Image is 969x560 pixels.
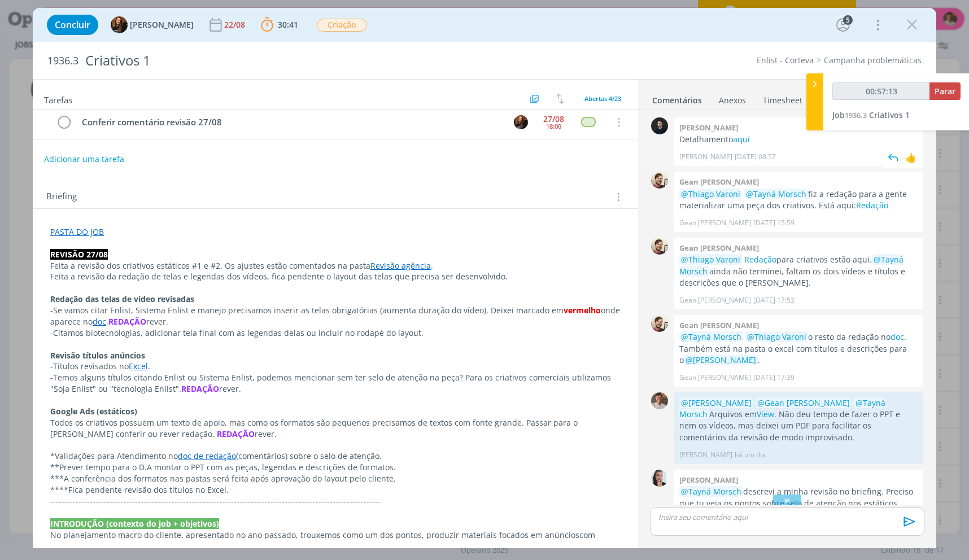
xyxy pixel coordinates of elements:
[905,151,916,164] div: 👍
[679,320,759,330] b: Gean [PERSON_NAME]
[255,428,277,439] span: rever.
[679,397,918,444] p: Arquivos em . Não deu tempo de fazer o PPT e nem os vídeos, mas deixei um PDF para facilitar os c...
[50,260,621,272] p: Feita a revisão dos criativos estáticos #1 e #2. Os ajustes estão comentados na pasta .
[679,189,918,212] p: fiz a redação para a gente materializar uma peça dos criativos. Está aqui:
[681,397,752,408] span: @[PERSON_NAME]
[681,254,740,265] span: @Thiago Varoni
[843,15,853,25] div: 5
[679,254,918,288] p: para criativos estão aqui. ainda não terminei, faltam os dois vídeos e títulos e descrições que o...
[679,177,759,187] b: Gean [PERSON_NAME]
[679,295,751,305] p: Gean [PERSON_NAME]
[50,462,621,473] p: **Prever tempo para o D.A montar o PPT com as peças, legendas e descrições de formatos.
[651,470,668,487] img: C
[679,134,918,145] p: Detalhamento
[824,55,922,65] a: Campanha problemáticas
[891,331,904,342] a: doc
[651,172,668,189] img: G
[885,149,902,166] img: answer.svg
[130,21,194,29] span: [PERSON_NAME]
[219,383,241,394] span: rever.
[651,315,668,332] img: G
[512,113,529,130] button: T
[735,152,776,162] span: [DATE] 08:57
[679,152,732,162] p: [PERSON_NAME]
[651,392,668,409] img: T
[929,82,961,100] button: Parar
[33,8,936,548] div: dialog
[679,243,759,253] b: Gean [PERSON_NAME]
[556,94,564,104] img: arrow-down-up.svg
[935,86,955,97] span: Parar
[746,189,806,199] span: @Tayná Morsch
[50,327,621,339] p: -Citamos biotecnologias, adicionar tela final com as legendas delas ou incluir no rodapé do layout.
[652,90,702,106] a: Comentários
[46,190,77,204] span: Briefing
[370,260,431,271] a: Revisão agência
[679,123,738,133] b: [PERSON_NAME]
[317,19,367,32] span: Criação
[546,123,561,129] div: 18:00
[181,383,219,394] strong: REDAÇÃO
[719,95,746,106] div: Anexos
[178,450,236,461] a: doc de redação
[258,16,301,34] button: 30:41
[77,115,503,129] div: Conferir comentário revisão 27/08
[681,486,741,497] span: @Tayná Morsch
[50,305,621,327] p: -Se vamos citar Enlist, Sistema Enlist e manejo precisamos inserir as telas obrigatórias (aumenta...
[129,361,148,371] a: Excel
[50,530,621,552] p: No planejamento macro do cliente, apresentado no ano passado, trouxemos como um dos pontos, produ...
[832,110,910,120] a: Job1936.3Criativos 1
[50,361,621,372] p: -Títulos revisados no .
[753,218,795,228] span: [DATE] 15:59
[757,409,774,419] a: View
[679,254,903,276] span: @Tayná Morsch
[50,417,621,440] p: Todos os criativos possuem um texto de apoio, mas como os formatos são pequenos precisamos de tex...
[757,55,814,65] a: Enlist - Corteva
[651,117,668,134] img: C
[735,450,766,460] span: há um dia
[50,473,621,484] p: ***A conferência dos formatos nas pastas será feita após aprovação do layout pelo cliente.
[217,428,255,439] strong: REDAÇÃO
[50,406,137,417] strong: Google Ads (estáticos)
[108,316,146,327] strong: REDAÇÃO
[679,331,918,366] p: o resto da redação no . Também está na pasta o excel com títulos e descrições para o .
[224,21,247,29] div: 22/08
[55,20,90,29] span: Concluir
[47,55,78,67] span: 1936.3
[50,271,621,282] p: Feita a revisão da redação de telas e legendas dos vídeos, fica pendente o layout das telas que p...
[111,16,194,33] button: T[PERSON_NAME]
[757,397,850,408] span: @Gean [PERSON_NAME]
[679,373,751,383] p: Gean [PERSON_NAME]
[564,305,601,316] strong: vermelho
[543,115,564,123] div: 27/08
[679,475,738,485] b: [PERSON_NAME]
[744,254,776,265] a: Redação
[679,486,918,544] p: descrevi a minha revisão no briefing. Preciso que tu veja os pontos sobre selo de atenção nos est...
[856,200,888,211] a: Redação
[81,47,553,75] div: Criativos 1
[50,226,104,237] a: PASTA DO JOB
[679,450,732,460] p: [PERSON_NAME]
[681,331,741,342] span: @Tayná Morsch
[747,331,806,342] span: @Thiago Varoni
[50,518,219,529] strong: INTRODUÇÃO (contexto do job + objetivos)
[43,149,125,169] button: Adicionar uma tarefa
[869,110,910,120] span: Criativos 1
[50,450,621,462] p: *Validações para Atendimento no (comentários) sobre o selo de atenção.
[753,373,795,383] span: [DATE] 17:39
[50,496,621,507] p: -------------------------------------------------------------------------------------------------...
[93,316,106,327] a: doc
[278,19,298,30] span: 30:41
[753,295,795,305] span: [DATE] 17:52
[316,18,368,32] button: Criação
[651,238,668,255] img: G
[44,92,72,106] span: Tarefas
[50,484,621,496] p: ****Fica pendente revisão dos títulos no Excel.
[50,350,145,361] strong: Revisão títulos anúncios
[50,249,108,260] strong: REVISÃO 27/08
[111,16,128,33] img: T
[733,134,750,145] a: aqui
[681,189,740,199] span: @Thiago Varoni
[679,218,751,228] p: Gean [PERSON_NAME]
[834,16,852,34] button: 5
